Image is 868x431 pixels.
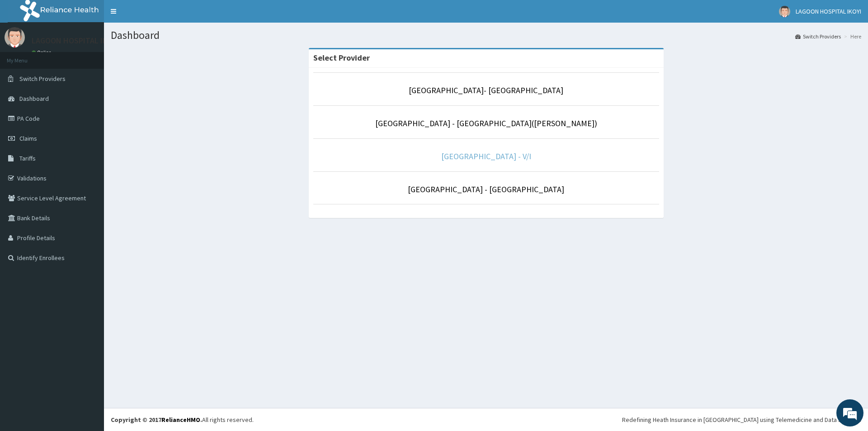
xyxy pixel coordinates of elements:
[313,52,370,63] strong: Select Provider
[375,118,597,128] a: [GEOGRAPHIC_DATA] - [GEOGRAPHIC_DATA]([PERSON_NAME])
[409,85,563,95] a: [GEOGRAPHIC_DATA]- [GEOGRAPHIC_DATA]
[32,49,53,56] a: Online
[5,27,25,47] img: User Image
[19,75,66,83] span: Switch Providers
[622,415,861,424] div: Redefining Heath Insurance in [GEOGRAPHIC_DATA] using Telemedicine and Data Science!
[19,134,37,142] span: Claims
[842,33,861,40] li: Here
[441,151,531,161] a: [GEOGRAPHIC_DATA] - V/I
[161,416,200,424] a: RelianceHMO
[19,95,49,103] span: Dashboard
[779,6,790,17] img: User Image
[796,7,861,15] span: LAGOON HOSPITAL IKOYI
[795,33,841,40] a: Switch Providers
[111,29,861,41] h1: Dashboard
[32,37,119,45] p: LAGOON HOSPITAL IKOYI
[111,416,202,424] strong: Copyright © 2017 .
[104,408,868,431] footer: All rights reserved.
[19,154,36,162] span: Tariffs
[408,184,564,194] a: [GEOGRAPHIC_DATA] - [GEOGRAPHIC_DATA]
